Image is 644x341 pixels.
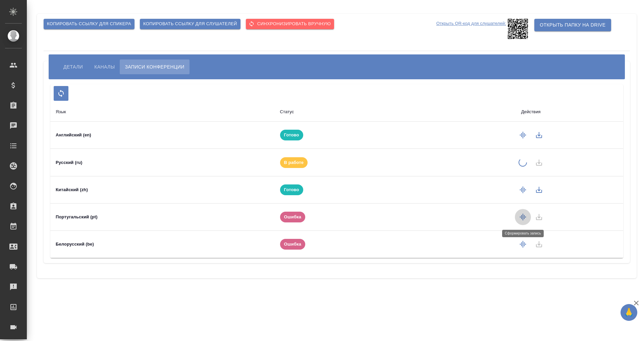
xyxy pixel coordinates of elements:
span: Ошибка [280,241,306,248]
span: В работе [280,159,308,166]
span: Копировать ссылку для спикера [47,20,131,28]
th: Статус [275,102,439,122]
span: Готово [280,186,303,193]
span: Ошибка [280,214,306,220]
p: Открыть QR-код для слушателей: [436,19,506,39]
span: Каналы [94,63,115,71]
span: Cинхронизировать вручную [249,20,331,28]
button: Обновить список [54,86,68,101]
button: Скачать запись [531,127,547,143]
button: Открыть папку на Drive [534,19,611,31]
button: 🙏 [621,304,637,321]
button: Копировать ссылку для спикера [44,19,135,29]
button: Сформировать запись [515,182,531,198]
span: Детали [63,63,83,71]
td: Китайский (zh) [50,176,275,204]
span: Записи конференции [125,63,184,71]
th: Действия [438,102,623,122]
button: Копировать ссылку для слушателей [140,19,240,29]
td: Белорусский (be) [50,231,275,258]
button: Сформировать запись [515,236,531,252]
span: Открыть папку на Drive [540,21,605,29]
td: Португальский (pt) [50,204,275,231]
button: Cинхронизировать вручную [246,19,334,29]
td: Русский (ru) [50,149,275,176]
th: Язык [50,102,275,122]
span: 🙏 [623,305,635,319]
td: Английский (en) [50,122,275,149]
span: Копировать ссылку для слушателей [143,20,237,28]
button: Сформировать запись [515,127,531,143]
span: Готово [280,132,303,138]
